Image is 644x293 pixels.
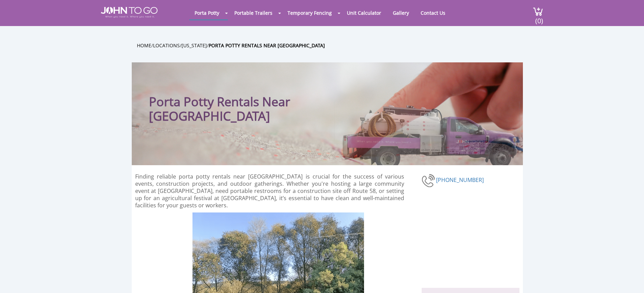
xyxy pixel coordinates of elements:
[189,6,224,20] a: Porta Potty
[135,173,405,209] p: Finding reliable porta potty rentals near [GEOGRAPHIC_DATA] is crucial for the success of various...
[182,42,207,49] a: [US_STATE]
[137,41,528,49] ul: / / /
[137,42,151,49] a: Home
[436,176,484,183] a: [PHONE_NUMBER]
[535,11,543,25] span: (0)
[229,6,278,20] a: Portable Trailers
[415,6,450,20] a: Contact Us
[388,6,414,20] a: Gallery
[101,7,157,18] img: JOHN to go
[209,42,325,49] a: Porta Potty Rentals Near [GEOGRAPHIC_DATA]
[149,76,370,123] h1: Porta Potty Rentals Near [GEOGRAPHIC_DATA]
[282,6,337,20] a: Temporary Fencing
[342,6,386,20] a: Unit Calculator
[422,173,436,188] img: phone-number
[334,101,519,165] img: Truck
[533,7,543,16] img: cart a
[153,42,180,49] a: Locations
